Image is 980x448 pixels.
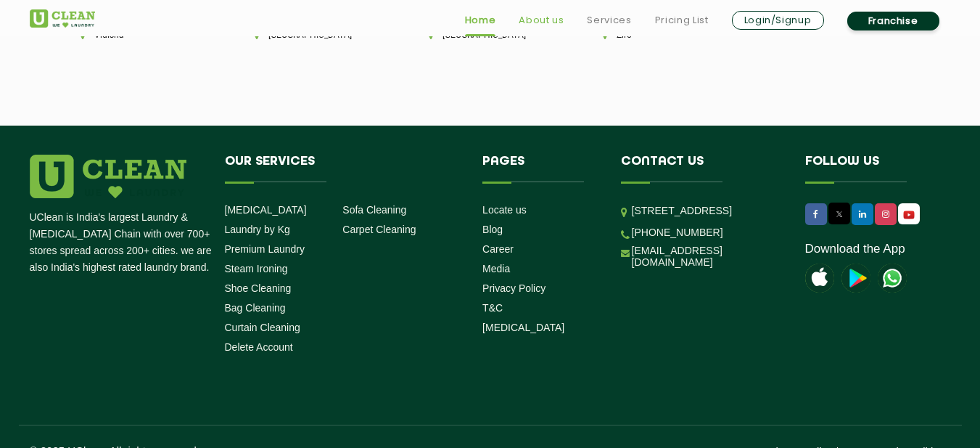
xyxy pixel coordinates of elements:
[225,263,288,274] a: Steam Ironing
[342,204,406,216] a: Sofa Cleaning
[632,227,723,238] a: [PHONE_NUMBER]
[841,264,870,293] img: playstoreicon.png
[482,155,599,182] h4: Pages
[225,204,307,216] a: [MEDICAL_DATA]
[482,204,527,216] a: Locate us
[225,341,293,353] a: Delete Account
[225,155,461,182] h4: Our Services
[465,12,496,29] a: Home
[225,302,286,314] a: Bag Cleaning
[225,322,300,333] a: Curtain Cleaning
[805,155,933,182] h4: Follow us
[30,209,214,276] p: UClean is India's largest Laundry & [MEDICAL_DATA] Chain with over 700+ stores spread across 200+...
[587,12,631,29] a: Services
[482,282,545,294] a: Privacy Policy
[621,155,783,182] h4: Contact us
[30,155,186,198] img: logo.png
[225,282,292,294] a: Shoe Cleaning
[30,9,95,28] img: UClean Laundry and Dry Cleaning
[878,264,907,293] img: UClean Laundry and Dry Cleaning
[482,322,564,333] a: [MEDICAL_DATA]
[482,243,514,255] a: Career
[847,12,939,30] a: Franchise
[482,224,503,235] a: Blog
[519,12,564,29] a: About us
[342,224,416,235] a: Carpet Cleaning
[805,242,905,256] a: Download the App
[632,203,783,219] p: [STREET_ADDRESS]
[655,12,709,29] a: Pricing List
[805,264,834,293] img: apple-icon.png
[632,245,783,268] a: [EMAIL_ADDRESS][DOMAIN_NAME]
[732,11,824,30] a: Login/Signup
[225,224,290,235] a: Laundry by Kg
[482,302,503,314] a: T&C
[899,207,918,222] img: UClean Laundry and Dry Cleaning
[482,263,510,274] a: Media
[225,243,305,255] a: Premium Laundry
